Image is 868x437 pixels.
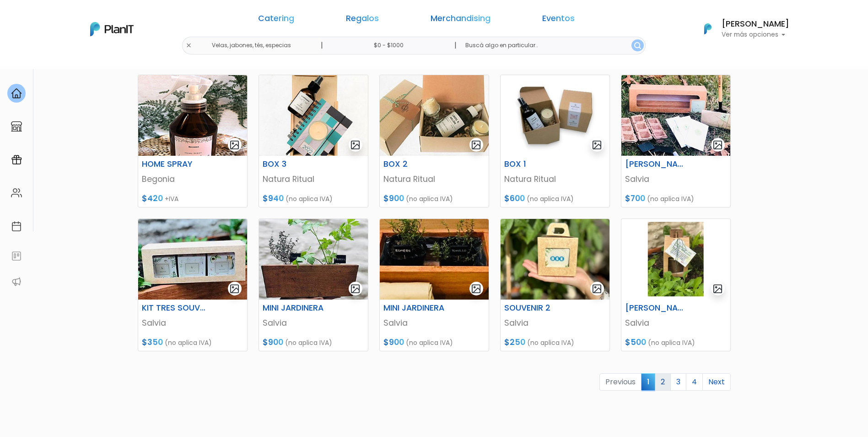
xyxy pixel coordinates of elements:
[136,159,211,169] h6: HOME SPRAY
[454,40,457,51] p: |
[647,194,694,203] span: (no aplica IVA)
[286,194,333,203] span: (no aplica IVA)
[702,373,731,391] a: Next
[621,75,731,208] a: gallery-light [PERSON_NAME] Salvia $700 (no aplica IVA)
[712,140,723,150] img: gallery-light
[259,75,368,208] a: gallery-light BOX 3 Natura Ritual $940 (no aplica IVA)
[142,337,163,348] span: $350
[383,193,404,204] span: $900
[11,187,22,198] img: people-662611757002400ad9ed0e3c099ab2801c6687ba6c219adb57efc949bc21e19d.svg
[592,284,602,294] img: gallery-light
[471,284,481,294] img: gallery-light
[527,338,574,347] span: (no aplica IVA)
[258,15,294,26] a: Catering
[504,173,606,185] p: Natura Ritual
[621,75,730,156] img: thumb_WhatsApp_Image_2021-11-02_at_15.24.46portada.jpeg
[641,373,655,390] span: 1
[11,221,22,232] img: calendar-87d922413cdce8b2cf7b7f5f62616a5cf9e4887200fb71536465627b3292af00.svg
[620,303,695,313] h6: [PERSON_NAME] INDIVIDUAL 2
[383,317,485,329] p: Salvia
[592,140,602,150] img: gallery-light
[504,337,525,348] span: $250
[625,193,645,204] span: $700
[259,219,368,300] img: thumb_WhatsApp_Image_2021-11-04_at_12.09.04.jpeg
[500,75,610,208] a: gallery-light BOX 1 Natura Ritual $600 (no aplica IVA)
[501,75,609,156] img: thumb_image__copia___copia_-Photoroom__50_.jpg
[263,193,284,204] span: $940
[504,193,525,204] span: $600
[501,219,609,300] img: thumb_WhatsApp_Image_2023-05-24_at_16.02.33.jpeg
[648,338,695,347] span: (no aplica IVA)
[625,173,727,185] p: Salvia
[500,218,610,351] a: gallery-light SOUVENIR 2 Salvia $250 (no aplica IVA)
[263,317,364,329] p: Salvia
[712,284,723,294] img: gallery-light
[257,303,332,313] h6: MINI JARDINERA
[11,121,22,132] img: marketplace-4ceaa7011d94191e9ded77b95e3339b90024bf715f7c57f8cf31f2d8c509eaba.svg
[380,219,489,300] img: thumb_WhatsApp_Image_2021-11-04_at_12.21.50portada.jpeg
[499,159,574,169] h6: BOX 1
[165,194,178,203] span: +IVA
[350,140,361,150] img: gallery-light
[625,337,646,348] span: $500
[379,218,489,351] a: gallery-light MINI JARDINERA Salvia $900 (no aplica IVA)
[379,75,489,208] a: gallery-light BOX 2 Natura Ritual $900 (no aplica IVA)
[378,303,453,313] h6: MINI JARDINERA
[471,140,481,150] img: gallery-light
[504,317,606,329] p: Salvia
[11,154,22,165] img: campaigns-02234683943229c281be62815700db0a1741e53638e28bf9629b52c665b00959.svg
[11,276,22,287] img: partners-52edf745621dab592f3b2c58e3bca9d71375a7ef29c3b500c9f145b62cc070d4.svg
[406,338,453,347] span: (no aplica IVA)
[692,17,789,41] button: PlanIt Logo [PERSON_NAME] Ver más opciones
[620,159,695,169] h6: [PERSON_NAME]
[229,284,240,294] img: gallery-light
[229,140,240,150] img: gallery-light
[11,251,22,262] img: feedback-78b5a0c8f98aac82b08bfc38622c3050aee476f2c9584af64705fc4e61158814.svg
[11,88,22,99] img: home-e721727adea9d79c4d83392d1f703f7f8bce08238fde08b1acbfd93340b81755.svg
[621,219,730,300] img: thumb_thumb_SALVIA.jpg
[625,317,727,329] p: Salvia
[321,40,323,51] p: |
[655,373,671,391] a: 2
[406,194,453,203] span: (no aplica IVA)
[380,75,489,156] img: thumb_WhatsApp_Image_2021-10-19_at_21.05.51portada.jpeg
[257,159,332,169] h6: BOX 3
[350,284,361,294] img: gallery-light
[142,173,243,185] p: Begonia
[138,219,247,300] img: thumb_WhatsApp_Image_2021-11-02_at_16.16.27__1_.jpeg
[142,193,163,204] span: $420
[142,317,243,329] p: Salvia
[346,15,379,26] a: Regalos
[621,218,731,351] a: gallery-light [PERSON_NAME] INDIVIDUAL 2 Salvia $500 (no aplica IVA)
[138,75,247,156] img: thumb_04.png
[722,20,789,28] h6: [PERSON_NAME]
[138,218,248,351] a: gallery-light KIT TRES SOUVENIRS Salvia $350 (no aplica IVA)
[259,75,368,156] img: thumb_WhatsApp_Image_2021-10-19_at_21.03.51__1_portada.jpeg
[378,159,453,169] h6: BOX 2
[383,173,485,185] p: Natura Ritual
[186,43,192,49] img: close-6986928ebcb1d6c9903e3b54e860dbc4d054630f23adef3a32610726dff6a82b.svg
[165,338,212,347] span: (no aplica IVA)
[138,75,248,208] a: gallery-light HOME SPRAY Begonia $420 +IVA
[458,37,645,55] input: Buscá algo en particular..
[285,338,332,347] span: (no aplica IVA)
[263,173,364,185] p: Natura Ritual
[383,337,404,348] span: $900
[527,194,574,203] span: (no aplica IVA)
[431,15,491,26] a: Merchandising
[542,15,575,26] a: Eventos
[698,19,718,39] img: PlanIt Logo
[47,9,132,27] div: ¿Necesitás ayuda?
[634,42,641,49] img: search_button-432b6d5273f82d61273b3651a40e1bd1b912527efae98b1b7a1b2c0702e16a8d.svg
[670,373,686,391] a: 3
[263,337,283,348] span: $900
[686,373,703,391] a: 4
[90,22,134,36] img: PlanIt Logo
[722,32,789,38] p: Ver más opciones
[259,218,368,351] a: gallery-light MINI JARDINERA Salvia $900 (no aplica IVA)
[499,303,574,313] h6: SOUVENIR 2
[136,303,211,313] h6: KIT TRES SOUVENIRS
